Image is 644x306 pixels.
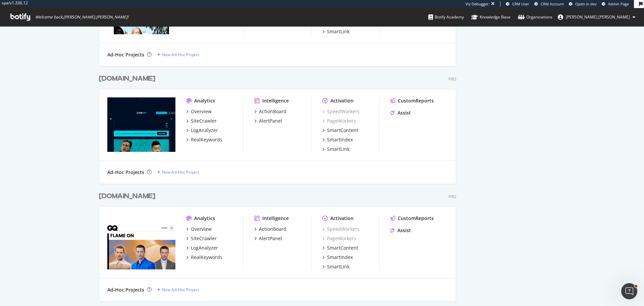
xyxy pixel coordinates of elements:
[398,215,434,222] div: CustomReports
[322,136,353,143] a: SmartIndex
[534,1,564,7] a: CRM Account
[191,245,218,251] div: LogAnalyzer
[194,97,215,104] div: Analytics
[322,226,360,232] a: SpeedWorkers
[157,169,199,175] a: New Ad-Hoc Project
[186,254,222,261] a: RealKeywords
[191,118,217,124] div: SiteCrawler
[428,8,464,26] a: Botify Academy
[162,52,199,57] div: New Ad-Hoc Project
[99,191,158,201] a: [DOMAIN_NAME]
[608,1,629,6] span: Admin Page
[390,215,434,222] a: CustomReports
[162,169,199,175] div: New Ad-Hoc Project
[330,97,354,104] div: Activation
[186,118,217,124] a: SiteCrawler
[512,1,529,6] span: CRM User
[322,263,350,270] a: SmartLink
[191,136,222,143] div: RealKeywords
[186,127,218,134] a: LogAnalyzer
[621,283,637,299] iframe: Intercom live chat
[107,97,175,152] img: www.codesports.com.au
[448,76,456,82] div: Pro
[254,118,282,124] a: AlertPanel
[99,191,155,201] div: [DOMAIN_NAME]
[397,227,411,234] div: Assist
[471,14,511,20] div: Knowledge Base
[35,14,128,20] span: Welcome back, [PERSON_NAME].[PERSON_NAME] !
[330,215,354,222] div: Activation
[259,118,282,124] div: AlertPanel
[162,287,199,293] div: New Ad-Hoc Project
[322,127,358,134] a: SmartContent
[390,227,411,234] a: Assist
[552,12,641,23] button: [PERSON_NAME].[PERSON_NAME]
[191,254,222,261] div: RealKeywords
[541,1,564,6] span: CRM Account
[322,146,350,152] a: SmartLink
[398,97,434,104] div: CustomReports
[327,263,350,270] div: SmartLink
[254,108,286,115] a: ActionBoard
[602,1,629,7] a: Admin Page
[191,108,212,115] div: Overview
[466,1,490,7] div: Viz Debugger:
[254,235,282,242] a: AlertPanel
[186,245,218,251] a: LogAnalyzer
[191,226,212,232] div: Overview
[327,28,350,35] div: SmartLink
[575,1,597,6] span: Open in dev
[322,235,356,242] a: PageWorkers
[107,215,175,269] img: www.gq.com.au
[327,146,350,152] div: SmartLink
[157,52,199,57] a: New Ad-Hoc Project
[107,287,144,293] div: Ad-Hoc Projects
[322,254,353,261] a: SmartIndex
[157,287,199,293] a: New Ad-Hoc Project
[327,254,353,261] div: SmartIndex
[397,110,411,116] div: Assist
[322,28,350,35] a: SmartLink
[99,74,158,84] a: [DOMAIN_NAME]
[259,235,282,242] div: AlertPanel
[327,127,358,134] div: SmartContent
[254,226,286,232] a: ActionBoard
[390,97,434,104] a: CustomReports
[390,110,411,116] a: Assist
[186,235,217,242] a: SiteCrawler
[262,97,289,104] div: Intelligence
[322,245,358,251] a: SmartContent
[259,226,286,232] div: ActionBoard
[428,14,464,20] div: Botify Academy
[259,108,286,115] div: ActionBoard
[327,136,353,143] div: SmartIndex
[186,136,222,143] a: RealKeywords
[186,226,212,232] a: Overview
[186,108,212,115] a: Overview
[566,14,630,20] span: lou.aldrin
[518,14,552,20] div: Organizations
[327,245,358,251] div: SmartContent
[194,215,215,222] div: Analytics
[322,118,356,124] a: PageWorkers
[569,1,597,7] a: Open in dev
[262,215,289,222] div: Intelligence
[471,8,511,26] a: Knowledge Base
[99,74,155,84] div: [DOMAIN_NAME]
[191,127,218,134] div: LogAnalyzer
[448,194,456,200] div: Pro
[506,1,529,7] a: CRM User
[322,108,360,115] a: SpeedWorkers
[107,51,144,58] div: Ad-Hoc Projects
[191,235,217,242] div: SiteCrawler
[518,8,552,26] a: Organizations
[107,169,144,176] div: Ad-Hoc Projects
